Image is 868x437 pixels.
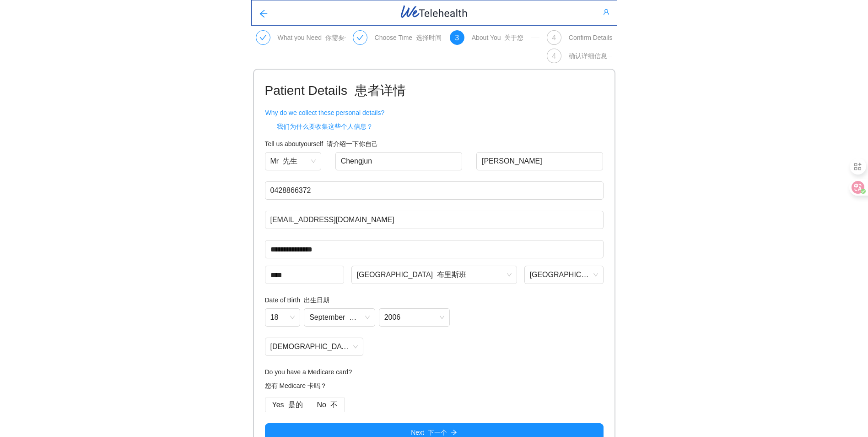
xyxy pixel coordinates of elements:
h1: Patient Details [265,81,604,101]
font: 您有 Medicare 卡吗？ [265,382,327,389]
span: check [259,34,267,41]
button: Why do we collect these personal details?我们为什么要收集这些个人信息？ [265,107,385,122]
span: No [317,401,338,409]
span: Queensland [530,268,598,282]
span: 4 [552,52,556,60]
span: Mr [270,154,316,168]
span: Male [270,340,358,354]
font: 患者详情 [355,83,406,98]
span: 3 [455,34,459,42]
font: 下一个 [428,429,447,436]
h4: Tell us about yourself [265,139,604,149]
font: 选择时间 [416,34,442,41]
span: September [309,311,370,324]
span: arrow-left [259,9,268,20]
input: First Name [335,152,463,170]
button: arrow-left [252,4,275,22]
div: Confirm Details [569,52,607,60]
font: 是的 [288,401,303,409]
img: WeTelehealth [399,4,469,19]
font: 九月 [349,313,364,321]
font: 男性 [356,343,371,350]
input: Phone Number [265,181,604,200]
span: 2006 [384,311,445,324]
button: user [596,5,617,19]
input: Email [265,211,604,229]
span: Brisbane [357,268,512,282]
font: 关于您 [504,34,523,41]
font: 先生 [283,157,297,165]
span: Why do we collect these personal details? [265,108,385,135]
div: Choose Time [375,34,442,41]
font: 不 [330,401,338,409]
h4: Date of Birth [265,295,604,305]
font: 出生日期 [304,296,329,304]
span: 18 [270,311,295,324]
span: Yes [272,401,303,409]
font: 布里斯班 [437,271,466,279]
h4: Do you have a Medicare card? [265,367,604,394]
span: check [356,34,364,41]
font: 你需要什么 [325,34,357,41]
font: 请介绍一下你自己 [327,140,378,147]
font: 我们为什么要收集这些个人信息？ [277,123,373,130]
div: Confirm Details [569,34,613,41]
span: user [603,9,609,16]
div: What you Need [278,34,357,41]
div: About You [472,34,524,41]
span: arrow-right [451,429,457,437]
span: 4 [552,34,556,42]
input: Last Name [476,152,604,170]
